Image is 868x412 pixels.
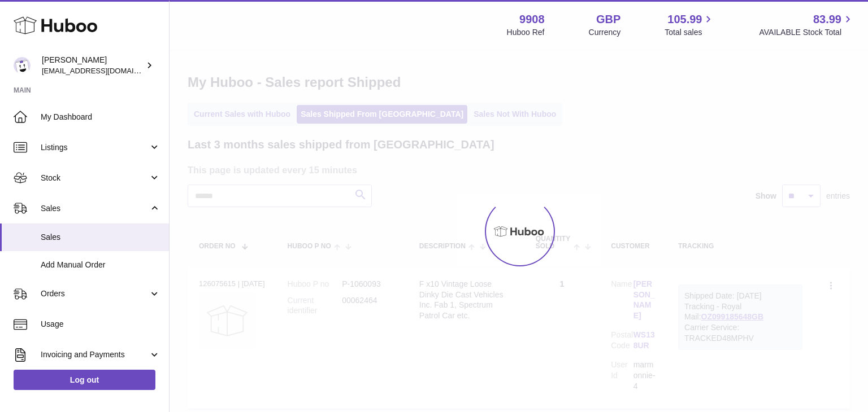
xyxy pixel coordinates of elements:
span: 83.99 [813,12,841,27]
span: My Dashboard [41,112,160,122]
strong: GBP [596,12,620,27]
span: AVAILABLE Stock Total [759,27,854,38]
a: 105.99 Total sales [665,12,715,38]
div: Huboo Ref [507,27,545,38]
span: [EMAIL_ADDRESS][DOMAIN_NAME] [42,66,166,75]
span: Listings [41,142,149,153]
a: Log out [14,370,155,390]
span: Sales [41,203,149,214]
div: [PERSON_NAME] [42,55,144,76]
span: Orders [41,288,149,299]
span: 105.99 [667,12,702,27]
span: Sales [41,232,160,243]
span: Usage [41,319,160,330]
span: Total sales [665,27,715,38]
a: 83.99 AVAILABLE Stock Total [759,12,854,38]
img: tbcollectables@hotmail.co.uk [14,57,31,74]
div: Currency [589,27,621,38]
strong: 9908 [519,12,545,27]
span: Invoicing and Payments [41,349,149,360]
span: Stock [41,173,149,183]
span: Add Manual Order [41,260,160,270]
